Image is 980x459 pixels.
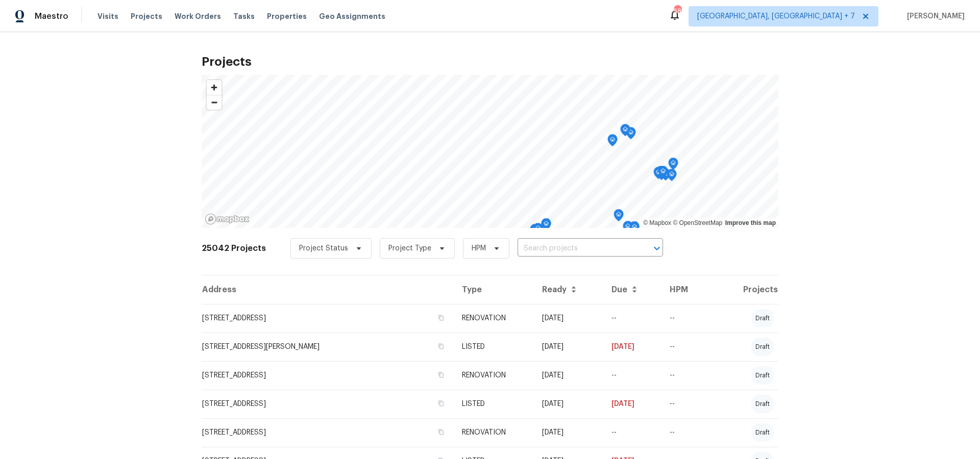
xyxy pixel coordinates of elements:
[603,333,661,361] td: [DATE]
[534,361,603,390] td: [DATE]
[530,224,540,240] div: Map marker
[205,213,250,225] a: Mapbox homepage
[607,134,618,150] div: Map marker
[207,95,222,110] span: Zoom out
[202,275,454,304] th: Address
[233,13,255,20] span: Tasks
[202,243,266,253] h2: 25042 Projects
[643,219,671,226] a: Mapbox
[603,361,661,390] td: --
[603,418,661,447] td: --
[202,75,778,228] canvas: Map
[299,243,348,253] span: Project Status
[319,11,385,21] span: Geo Assignments
[532,227,542,243] div: Map marker
[668,158,678,173] div: Map marker
[658,166,668,182] div: Map marker
[207,80,222,95] button: Zoom in
[454,333,534,361] td: LISTED
[603,304,661,333] td: --
[626,127,636,143] div: Map marker
[518,241,634,257] input: Search projects
[751,366,774,385] div: draft
[202,361,454,390] td: [STREET_ADDRESS]
[697,11,855,21] span: [GEOGRAPHIC_DATA], [GEOGRAPHIC_DATA] + 7
[541,218,551,234] div: Map marker
[751,395,774,413] div: draft
[629,221,640,237] div: Map marker
[903,11,965,21] span: [PERSON_NAME]
[674,6,681,16] div: 58
[472,243,486,253] span: HPM
[661,361,708,390] td: --
[533,223,543,239] div: Map marker
[267,11,307,21] span: Properties
[202,333,454,361] td: [STREET_ADDRESS][PERSON_NAME]
[661,275,708,304] th: HPM
[661,304,708,333] td: --
[661,390,708,418] td: --
[202,418,454,447] td: [STREET_ADDRESS]
[623,221,633,237] div: Map marker
[725,219,776,226] a: Improve this map
[175,11,221,21] span: Work Orders
[650,241,664,256] button: Open
[207,95,222,110] button: Zoom out
[454,304,534,333] td: RENOVATION
[603,275,661,304] th: Due
[534,418,603,447] td: [DATE]
[35,11,68,21] span: Maestro
[436,399,446,408] button: Copy Address
[620,124,630,140] div: Map marker
[603,390,661,418] td: [DATE]
[707,275,778,304] th: Projects
[436,427,446,437] button: Copy Address
[436,342,446,351] button: Copy Address
[388,243,431,253] span: Project Type
[534,304,603,333] td: [DATE]
[454,275,534,304] th: Type
[751,309,774,327] div: draft
[529,227,540,243] div: Map marker
[454,418,534,447] td: RENOVATION
[661,333,708,361] td: --
[751,423,774,442] div: draft
[653,167,664,183] div: Map marker
[614,209,624,225] div: Map marker
[202,57,778,67] h2: Projects
[436,370,446,379] button: Copy Address
[534,390,603,418] td: [DATE]
[97,11,118,21] span: Visits
[673,219,722,226] a: OpenStreetMap
[534,275,603,304] th: Ready
[454,390,534,418] td: LISTED
[751,338,774,356] div: draft
[436,313,446,322] button: Copy Address
[661,418,708,447] td: --
[131,11,162,21] span: Projects
[534,333,603,361] td: [DATE]
[656,166,666,182] div: Map marker
[202,304,454,333] td: [STREET_ADDRESS]
[667,169,677,185] div: Map marker
[202,390,454,418] td: [STREET_ADDRESS]
[454,361,534,390] td: RENOVATION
